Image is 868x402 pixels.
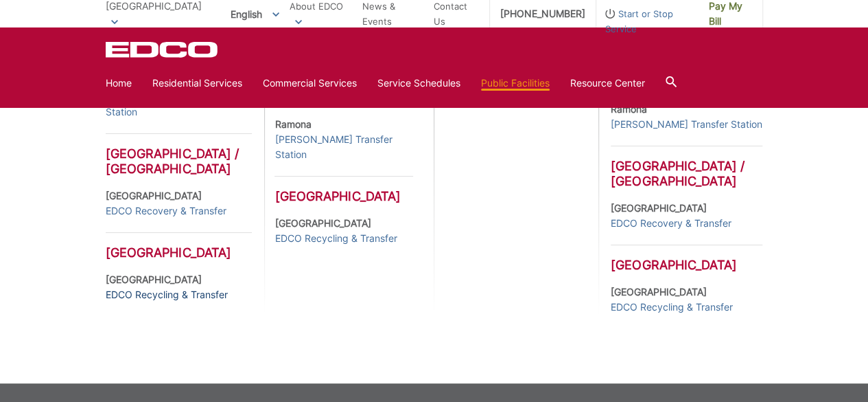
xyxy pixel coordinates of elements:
a: Public Facilities [481,76,550,91]
h3: [GEOGRAPHIC_DATA] [274,176,413,204]
a: Residential Services [152,76,242,91]
strong: [GEOGRAPHIC_DATA] [106,273,202,285]
strong: Ramona [274,118,311,130]
a: Service Schedules [377,76,460,91]
a: Home [106,76,132,91]
a: EDCO Recycling & Transfer [611,300,733,315]
strong: [GEOGRAPHIC_DATA] [611,202,707,214]
strong: [GEOGRAPHIC_DATA] [274,217,371,229]
strong: [GEOGRAPHIC_DATA] [106,190,202,201]
a: Commercial Services [263,76,357,91]
a: Resource Center [570,76,645,91]
a: EDCO Recovery & Transfer [611,216,731,231]
a: EDCO Recovery & Transfer [106,203,226,219]
a: EDCO Recycling & Transfer [274,231,397,246]
h3: [GEOGRAPHIC_DATA] [106,232,253,260]
strong: [GEOGRAPHIC_DATA] [611,286,707,298]
a: EDCD logo. Return to the homepage. [106,41,220,58]
a: [PERSON_NAME] Transfer Station [274,132,413,162]
span: English [220,3,290,25]
a: EDCO Recycling & Transfer [106,287,228,302]
strong: Ramona [611,103,647,115]
a: [PERSON_NAME] Transfer Station [611,117,762,132]
h3: [GEOGRAPHIC_DATA] [611,245,762,273]
h3: [GEOGRAPHIC_DATA] / [GEOGRAPHIC_DATA] [106,133,253,177]
h3: [GEOGRAPHIC_DATA] / [GEOGRAPHIC_DATA] [611,146,762,189]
